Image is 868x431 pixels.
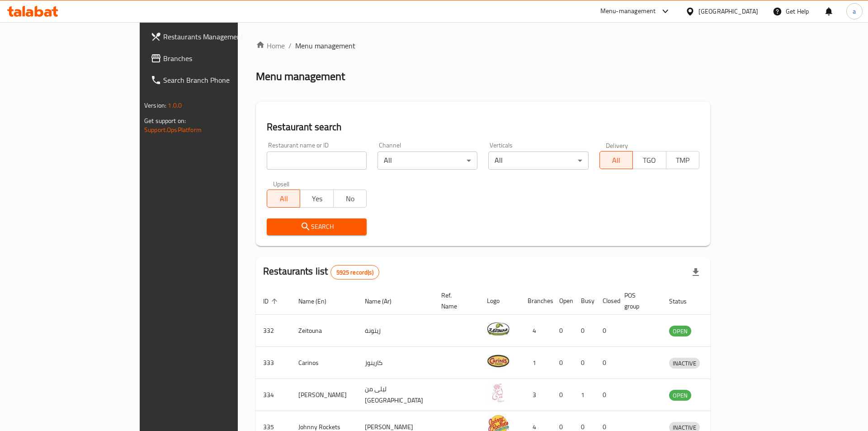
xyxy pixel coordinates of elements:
[669,326,691,336] div: OPEN
[637,154,662,167] span: TGO
[552,379,574,411] td: 0
[606,142,628,148] label: Delivery
[624,290,651,312] span: POS group
[365,296,403,307] span: Name (Ar)
[574,347,595,379] td: 0
[144,115,186,127] span: Get support on:
[669,390,691,401] div: OPEN
[144,99,166,111] span: Version:
[256,69,345,84] h2: Menu management
[263,265,379,279] h2: Restaurants list
[520,347,552,379] td: 1
[666,151,699,169] button: TMP
[295,40,355,51] span: Menu management
[480,287,520,315] th: Logo
[291,379,358,411] td: [PERSON_NAME]
[298,296,338,307] span: Name (En)
[552,287,574,315] th: Open
[669,358,700,369] span: INACTIVE
[604,154,629,167] span: All
[163,75,278,85] span: Search Branch Phone
[256,40,710,51] nav: breadcrumb
[520,379,552,411] td: 3
[358,315,434,347] td: زيتونة
[143,69,285,91] a: Search Branch Phone
[377,152,477,170] div: All
[358,347,434,379] td: كارينوز
[144,124,202,136] a: Support.OpsPlatform
[304,192,330,205] span: Yes
[163,31,278,42] span: Restaurants Management
[267,120,699,134] h2: Restaurant search
[574,287,595,315] th: Busy
[330,265,379,279] div: Total records count
[331,268,379,277] span: 5925 record(s)
[669,296,698,307] span: Status
[267,152,367,170] input: Search for restaurant name or ID..
[669,326,691,336] span: OPEN
[595,379,617,411] td: 0
[337,192,363,205] span: No
[163,53,278,64] span: Branches
[595,347,617,379] td: 0
[595,287,617,315] th: Closed
[263,296,280,307] span: ID
[271,192,297,205] span: All
[632,151,666,169] button: TGO
[273,180,290,187] label: Upsell
[552,315,574,347] td: 0
[670,154,696,167] span: TMP
[267,189,300,208] button: All
[853,6,856,16] span: a
[487,350,509,372] img: Carinos
[520,287,552,315] th: Branches
[595,315,617,347] td: 0
[685,261,707,283] div: Export file
[274,221,359,232] span: Search
[520,315,552,347] td: 4
[552,347,574,379] td: 0
[291,347,358,379] td: Carinos
[143,26,285,47] a: Restaurants Management
[487,317,509,340] img: Zeitouna
[441,290,469,312] span: Ref. Name
[267,218,367,235] button: Search
[288,40,292,51] li: /
[698,6,758,16] div: [GEOGRAPHIC_DATA]
[488,152,588,170] div: All
[487,382,509,404] img: Leila Min Lebnan
[291,315,358,347] td: Zeitouna
[168,99,182,111] span: 1.0.0
[300,189,333,208] button: Yes
[600,6,656,17] div: Menu-management
[574,379,595,411] td: 1
[574,315,595,347] td: 0
[669,390,691,401] span: OPEN
[143,47,285,69] a: Branches
[669,358,700,369] div: INACTIVE
[333,189,367,208] button: No
[358,379,434,411] td: ليلى من [GEOGRAPHIC_DATA]
[599,151,633,169] button: All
